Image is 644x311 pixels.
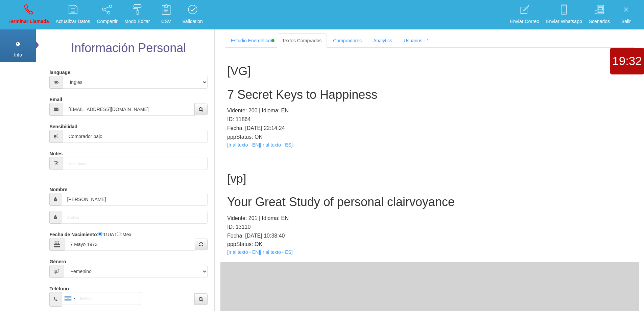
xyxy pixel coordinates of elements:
a: Terminar Llamada [6,2,51,27]
a: [Ir al texto - EN] [227,142,260,148]
input: Correo electrónico [63,103,194,116]
p: Vidente: 200 | Idioma: EN [227,106,632,115]
a: [Ir al texto - EN] [227,249,260,255]
p: Vidente: 201 | Idioma: EN [227,214,632,223]
h1: 19:32 [610,54,644,68]
div: : :GUAT :Mex [49,229,207,251]
p: Enviar Correo [510,18,539,25]
p: Terminar Llamada [8,18,49,25]
a: Enviar Correo [508,2,542,27]
p: Compartir [97,18,118,25]
label: Notes [49,148,63,157]
input: Apellido [61,211,207,224]
label: language [49,67,70,76]
p: ID: 11864 [227,115,632,124]
a: Scenarios [587,2,612,27]
a: Salir [614,2,638,27]
a: Compartir [95,2,120,27]
a: Enviar Whatsapp [544,2,585,27]
input: :Quechi GUAT [98,232,102,236]
a: Estudio Energético [225,34,276,48]
p: Enviar Whatsapp [546,18,582,25]
a: [Ir al texto - ES] [260,249,292,255]
p: Actualizar Datos [56,18,90,25]
h2: Your Great Study of personal clairvoyance [227,195,632,209]
a: [Ir al texto - ES] [260,142,292,148]
p: Scenarios [589,18,610,25]
a: Actualizar Datos [53,2,93,27]
a: Compradores [328,34,367,48]
input: Teléfono [62,292,141,305]
label: Nombre [49,184,67,193]
label: Sensibilidad [49,121,77,130]
h1: [vp] [227,172,632,185]
a: Analytics [368,34,398,48]
p: CSV [157,18,175,25]
label: Email [49,94,62,103]
label: Teléfono [49,283,69,292]
h2: Información Personal [48,41,209,55]
p: pppStatus: OK [227,240,632,249]
input: Short-Notes [63,157,207,170]
a: Modo Editar [122,2,152,27]
input: Sensibilidad [63,130,207,143]
p: ID: 13110 [227,223,632,231]
a: CSV [154,2,178,27]
p: Fecha: [DATE] 10:38:40 [227,231,632,240]
p: pppStatus: OK [227,133,632,141]
h1: [VG] [227,65,632,78]
a: Usuarios - 1 [398,34,434,48]
p: Modo Editar [124,18,150,25]
p: Validation [182,18,202,25]
label: Fecha de Nacimiento [49,229,97,238]
p: Salir [617,18,636,25]
h2: 7 Secret Keys to Happiness [227,88,632,102]
p: Fecha: [DATE] 22:14:24 [227,124,632,133]
input: Nombre [61,193,207,206]
a: Validation [180,2,205,27]
label: Género [49,256,66,265]
div: Argentina: +54 [62,292,77,305]
a: Textos Comprados [277,34,327,48]
input: :Yuca-Mex [117,232,121,236]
